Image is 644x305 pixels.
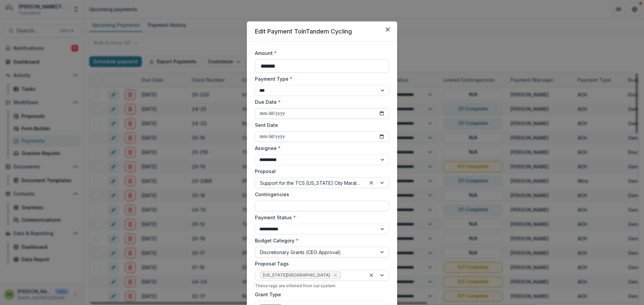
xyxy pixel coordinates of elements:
[255,191,385,198] label: Contingencies
[255,98,385,105] label: Due Date
[332,272,339,279] div: Remove New York State
[255,283,389,288] div: These tags are inferred from our system
[255,145,385,152] label: Assignee
[247,21,397,42] header: Edit Payment To InTandem Cycling
[367,179,375,187] div: Clear selected options
[255,260,385,267] label: Proposal Tags
[255,237,385,244] label: Budget Category
[255,50,385,57] label: Amount
[367,271,375,279] div: Clear selected options
[255,214,385,221] label: Payment Status
[382,24,393,35] button: Close
[255,75,385,82] label: Payment Type
[255,122,385,129] label: Sent Date
[255,168,385,175] label: Proposal
[263,273,330,278] span: [US_STATE][GEOGRAPHIC_DATA]
[255,291,385,298] label: Grant Type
